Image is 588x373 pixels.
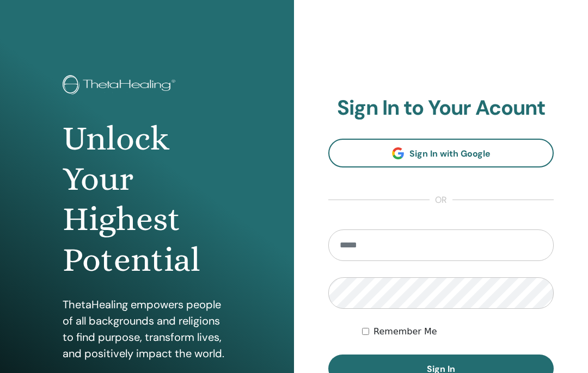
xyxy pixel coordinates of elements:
[328,96,554,121] h2: Sign In to Your Acount
[63,119,231,281] h1: Unlock Your Highest Potential
[409,148,491,159] span: Sign In with Google
[63,296,231,362] p: ThetaHealing empowers people of all backgrounds and religions to find purpose, transform lives, a...
[328,139,554,167] a: Sign In with Google
[430,194,452,207] span: or
[373,325,437,338] label: Remember Me
[362,325,554,338] div: Keep me authenticated indefinitely or until I manually logout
